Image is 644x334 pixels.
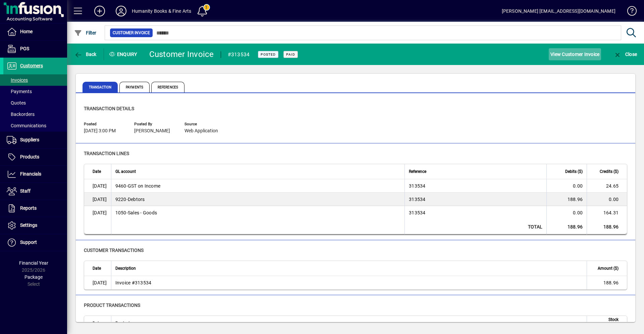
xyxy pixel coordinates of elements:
[405,206,546,219] td: 313534
[84,122,124,126] span: Posted
[587,193,627,206] td: 0.00
[93,320,101,327] span: Date
[3,200,67,217] a: Reports
[84,179,111,193] td: [DATE]
[20,137,39,142] span: Suppliers
[546,206,587,219] td: 0.00
[20,29,33,34] span: Home
[149,49,214,60] div: Customer Invoice
[261,52,276,57] span: Posted
[84,193,111,206] td: [DATE]
[84,276,111,289] td: [DATE]
[622,1,636,23] a: Knowledge Base
[20,46,29,51] span: POS
[84,303,140,308] span: Product transactions
[132,6,192,16] div: Humanity Books & Fine Arts
[84,206,111,219] td: [DATE]
[598,265,619,272] span: Amount ($)
[3,120,67,131] a: Communications
[115,196,145,203] span: Debtors
[20,205,37,211] span: Reports
[7,123,46,128] span: Communications
[72,48,98,60] button: Back
[3,109,67,120] a: Backorders
[7,100,26,106] span: Quotes
[20,240,37,245] span: Support
[3,74,67,86] a: Invoices
[115,168,136,175] span: GL account
[19,260,48,266] span: Financial Year
[113,29,150,36] span: Customer Invoice
[111,276,587,289] td: Invoice #313534
[565,168,583,175] span: Debits ($)
[3,86,67,97] a: Payments
[115,183,161,189] span: GST on Income
[591,316,619,331] span: Stock Movement
[20,63,43,68] span: Customers
[110,5,132,17] button: Profile
[7,77,28,83] span: Invoices
[134,128,170,134] span: [PERSON_NAME]
[228,49,250,60] div: #313534
[606,48,644,60] app-page-header-button: Close enquiry
[84,151,129,156] span: Transaction lines
[3,97,67,109] a: Quotes
[184,128,218,134] span: Web Application
[3,149,67,165] a: Products
[549,48,601,60] button: View Customer Invoice
[405,193,546,206] td: 313534
[3,183,67,200] a: Staff
[74,30,97,36] span: Filter
[3,166,67,183] a: Financials
[115,320,130,327] span: Product
[89,5,110,17] button: Add
[3,23,67,40] a: Home
[84,128,116,134] span: [DATE] 3:00 PM
[546,179,587,193] td: 0.00
[119,82,150,92] span: Payments
[67,48,104,60] app-page-header-button: Back
[3,234,67,251] a: Support
[546,219,587,235] td: 188.96
[613,52,637,57] span: Close
[74,52,97,57] span: Back
[7,89,32,94] span: Payments
[587,219,627,235] td: 188.96
[587,276,627,289] td: 188.96
[7,112,35,117] span: Backorders
[104,49,144,60] div: Enquiry
[502,6,615,16] div: [PERSON_NAME] [EMAIL_ADDRESS][DOMAIN_NAME]
[24,274,43,280] span: Package
[3,132,67,148] a: Suppliers
[93,265,101,272] span: Date
[84,106,134,111] span: Transaction details
[93,168,101,175] span: Date
[612,48,639,60] button: Close
[115,209,157,216] span: Sales - Goods
[20,154,39,159] span: Products
[20,188,31,194] span: Staff
[20,171,41,177] span: Financials
[286,52,295,57] span: Paid
[3,217,67,234] a: Settings
[409,168,426,175] span: Reference
[151,82,184,92] span: References
[115,265,136,272] span: Description
[3,41,67,57] a: POS
[20,222,37,228] span: Settings
[184,122,225,126] span: Source
[600,168,619,175] span: Credits ($)
[83,82,118,92] span: Transaction
[405,179,546,193] td: 313534
[134,122,174,126] span: Posted by
[587,206,627,219] td: 164.31
[546,193,587,206] td: 188.96
[72,27,98,39] button: Filter
[405,219,546,235] td: Total
[550,49,599,60] span: View Customer Invoice
[84,248,144,253] span: customer transactions
[587,179,627,193] td: 24.65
